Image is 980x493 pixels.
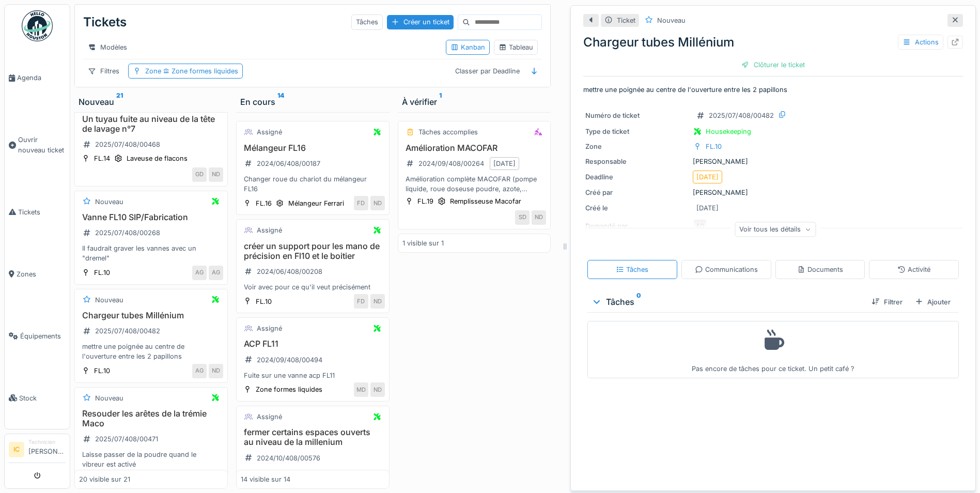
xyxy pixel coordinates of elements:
span: Stock [19,393,66,403]
img: Badge_color-CXgf-gQk.svg [22,10,53,41]
div: Tableau [499,42,533,52]
div: AG [209,266,223,280]
div: [PERSON_NAME] [585,188,961,197]
div: Classer par Deadline [450,64,524,79]
div: 2025/07/408/00471 [95,434,158,444]
div: 1 visible sur 1 [402,238,444,248]
div: FD [354,294,368,309]
div: AG [192,364,207,378]
sup: 14 [277,96,284,108]
div: ND [532,210,546,225]
div: Changer roue du chariot du mélangeur FL16 [241,174,385,194]
div: FL.16 [256,198,272,208]
div: Kanban [450,42,485,52]
a: Équipements [5,305,70,367]
li: IC [9,442,24,457]
div: Chargeur tubes Millénium [583,33,963,52]
a: Agenda [5,47,70,109]
div: Assigné [257,127,282,137]
div: Créer un ticket [387,15,454,29]
div: Assigné [257,323,282,333]
div: Tâches [351,14,383,29]
div: Laveuse de flacons [127,153,188,163]
h3: Resouder les arêtes de la trémie Maco [79,409,223,428]
div: Il faudrait graver les vannes avec un "dremel" [79,243,223,263]
div: [DATE] [493,159,516,168]
div: 2024/10/408/00576 [257,453,320,463]
div: Technicien [28,438,66,446]
a: IC Technicien[PERSON_NAME] [9,438,66,463]
sup: 21 [116,96,123,108]
div: 14 visible sur 14 [241,474,290,484]
h3: Mélangeur FL16 [241,143,385,153]
div: [PERSON_NAME] [585,157,961,166]
div: Filtrer [867,295,907,309]
a: Zones [5,243,70,305]
div: FD [354,196,368,210]
h3: Chargeur tubes Millénium [79,311,223,320]
div: Ticket [617,16,635,25]
div: Communications [695,265,758,274]
div: Documents [797,265,843,274]
div: FL.19 [417,196,433,206]
div: Assigné [257,225,282,235]
div: Zone [585,142,689,151]
div: Remplisseuse Macofar [450,196,521,206]
span: Équipements [20,331,66,341]
h3: créer un support pour les mano de précision en Fl10 et le boitier [241,241,385,261]
div: Housekeeping [706,127,751,136]
div: 2024/09/408/00494 [257,355,322,365]
h3: Vanne FL10 SIP/Fabrication [79,212,223,222]
div: MD [354,382,368,397]
div: Laisse passer de la poudre quand le vibreur est activé [79,450,223,469]
span: Tickets [18,207,66,217]
div: Tâches accomplies [418,127,478,137]
div: En cours [240,96,385,108]
div: 2025/07/408/00468 [95,140,160,149]
div: Ajouter [911,295,955,309]
h3: ACP FL11 [241,339,385,349]
div: Créé le [585,203,689,213]
h3: Un tuyau fuite au niveau de la tête de lavage n°7 [79,114,223,134]
div: Nouveau [95,393,123,403]
div: Numéro de ticket [585,111,689,120]
div: Deadline [585,172,689,182]
div: ND [370,382,385,397]
a: Ouvrir nouveau ticket [5,109,70,181]
div: FL.10 [94,268,110,278]
div: Nouveau [79,96,224,108]
div: 2025/07/408/00482 [95,326,160,336]
div: mettre une poignée au centre de l'ouverture entre les 2 papillons [79,342,223,361]
div: Zone [145,66,238,76]
li: [PERSON_NAME] [28,438,66,460]
div: 2024/06/408/00187 [257,159,320,168]
div: Mélangeur Ferrari [288,198,344,208]
div: Activité [897,265,930,274]
div: 20 visible sur 21 [79,474,130,484]
span: Ouvrir nouveau ticket [18,135,66,155]
div: 2025/07/408/00268 [95,228,160,238]
div: 2025/07/408/00482 [709,111,774,120]
div: Filtres [83,64,124,79]
div: Fuite sur une vanne acp FL11 [241,371,385,380]
div: FL.14 [94,153,110,163]
h3: Amélioration MACOFAR [402,143,547,153]
div: FL.10 [94,366,110,376]
div: FL.10 [706,142,722,151]
div: Clôturer le ticket [737,58,809,72]
div: 2024/06/408/00208 [257,267,322,276]
div: Zone formes liquides [256,384,322,394]
div: ND [209,167,223,182]
div: À vérifier [402,96,547,108]
div: AG [192,266,207,280]
div: GD [192,167,207,182]
div: mettre une plaque pour fermer siliconer le tour [241,469,385,488]
div: Tickets [83,9,127,36]
div: Voir avec pour ce qu'il veut précisément [241,282,385,292]
span: Zones [17,269,66,279]
div: Voir tous les détails [735,222,816,237]
div: ND [370,196,385,210]
div: Nouveau [95,295,123,305]
div: [DATE] [696,172,719,182]
div: SD [515,210,530,225]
